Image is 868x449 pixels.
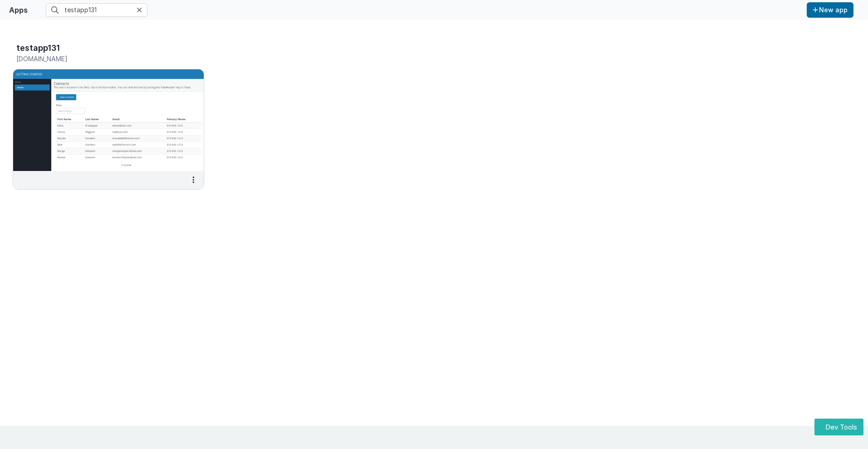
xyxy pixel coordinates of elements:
[814,419,863,435] button: Dev Tools
[16,55,181,62] h5: [DOMAIN_NAME]
[807,2,853,18] button: New app
[46,3,147,17] input: Search apps
[16,44,60,53] h3: testapp131
[9,5,28,15] div: Apps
